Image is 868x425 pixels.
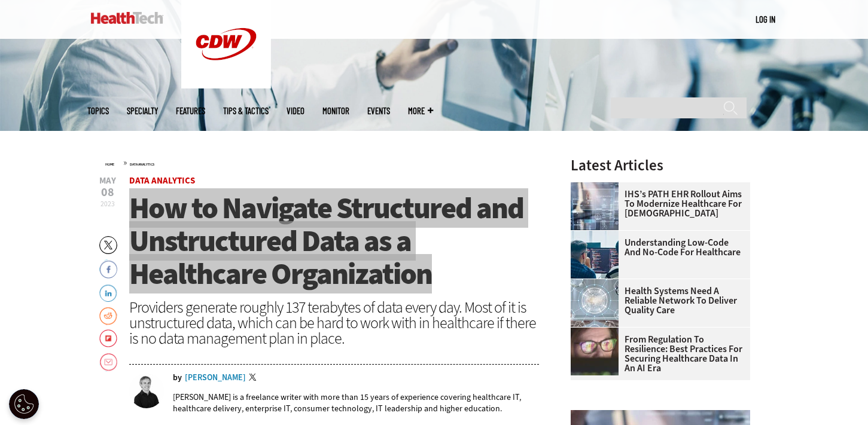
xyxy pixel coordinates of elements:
a: Data Analytics [129,175,195,186]
h3: Latest Articles [571,158,750,173]
span: 08 [99,186,116,198]
a: MonITor [322,106,349,115]
a: woman wearing glasses looking at healthcare data on screen [571,328,625,337]
img: Home [91,12,163,24]
span: Topics [87,106,109,115]
a: IHS’s PATH EHR Rollout Aims to Modernize Healthcare for [DEMOGRAPHIC_DATA] [571,189,743,218]
a: Understanding Low-Code and No-Code for Healthcare [571,238,743,257]
img: Brian Eastwood [129,374,164,408]
div: Providers generate roughly 137 terabytes of data every day. Most of it is unstructured data, whic... [129,299,540,346]
a: Health Systems Need a Reliable Network To Deliver Quality Care [571,286,743,315]
a: Tips & Tactics [223,106,269,115]
div: Cookie Settings [9,389,39,419]
a: Coworkers coding [571,231,625,240]
button: Open Preferences [9,389,39,419]
a: Twitter [249,374,260,383]
a: Events [367,106,390,115]
a: Log in [756,14,775,25]
a: Video [287,106,304,115]
a: [PERSON_NAME] [185,374,246,382]
div: User menu [756,13,775,26]
a: Data Analytics [130,162,154,167]
span: Specialty [127,106,158,115]
a: CDW [181,79,271,91]
a: Home [105,162,114,167]
a: From Regulation to Resilience: Best Practices for Securing Healthcare Data in an AI Era [571,335,743,373]
img: Coworkers coding [571,231,619,279]
img: woman wearing glasses looking at healthcare data on screen [571,328,619,375]
p: [PERSON_NAME] is a freelance writer with more than 15 years of experience covering healthcare IT,... [173,392,540,414]
img: Electronic health records [571,182,619,230]
a: Features [176,106,205,115]
span: How to Navigate Structured and Unstructured Data as a Healthcare Organization [129,188,523,293]
span: by [173,374,182,382]
img: Healthcare networking [571,279,619,327]
span: May [99,176,116,185]
div: » [105,158,540,167]
a: Electronic health records [571,182,625,192]
span: More [408,106,433,115]
span: 2023 [100,199,115,209]
a: Healthcare networking [571,279,625,289]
